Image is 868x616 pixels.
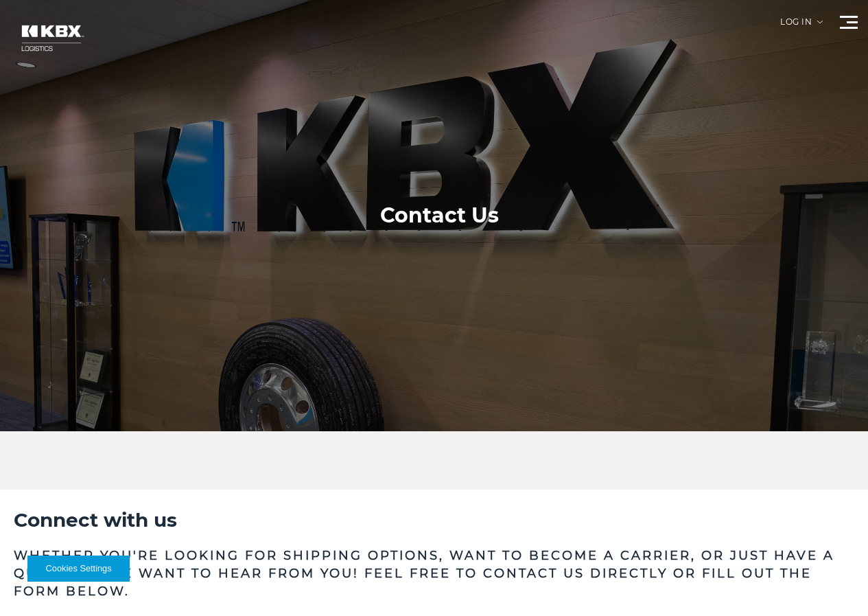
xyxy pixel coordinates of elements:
img: arrow [817,21,823,23]
h1: Contact Us [380,202,499,229]
img: kbx logo [10,14,93,62]
div: Log in [780,18,823,36]
button: Cookies Settings [27,556,130,582]
h2: Connect with us [14,507,854,533]
h3: Whether you're looking for shipping options, want to become a carrier, or just have a question, w... [14,547,854,600]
